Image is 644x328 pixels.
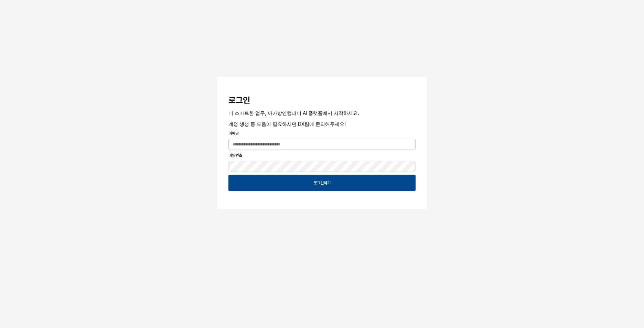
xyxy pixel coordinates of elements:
[228,130,416,136] p: 이메일
[228,152,416,158] p: 비밀번호
[228,109,416,117] p: 더 스마트한 업무, 아가방앤컴퍼니 AI 플랫폼에서 시작하세요.
[228,96,416,105] h3: 로그인
[228,175,416,191] button: 로그인하기
[313,180,331,186] p: 로그인하기
[228,120,416,128] p: 계정 생성 등 도움이 필요하시면 DX팀에 문의해주세요!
